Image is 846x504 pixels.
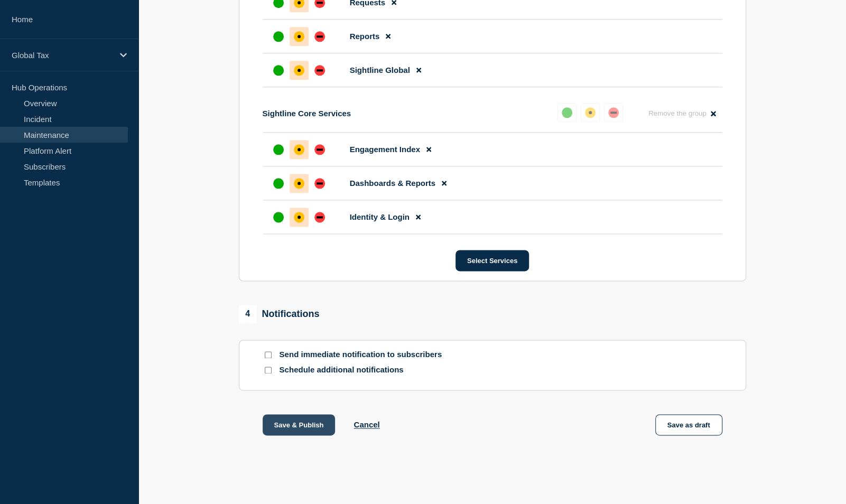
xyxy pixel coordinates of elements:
button: Remove the group [642,103,722,124]
div: affected [585,107,596,118]
div: affected [294,31,304,42]
div: down [314,31,325,42]
div: affected [294,178,304,189]
span: Reports [350,32,380,41]
div: down [608,107,619,118]
span: Sightline Global [350,66,410,74]
button: Cancel [354,420,379,429]
div: down [314,65,325,76]
div: down [314,178,325,189]
button: affected [581,103,600,122]
div: affected [294,212,304,222]
div: Notifications [239,305,320,323]
span: Identity & Login [350,212,410,221]
p: Send immediate notification to subscribers [280,350,449,360]
p: Schedule additional notifications [280,365,449,375]
div: up [273,212,284,222]
button: Save & Publish [263,414,336,435]
p: Sightline Core Services [263,109,351,118]
span: Dashboards & Reports [350,179,436,188]
button: Select Services [455,250,529,271]
span: 4 [239,305,257,323]
div: up [562,107,572,118]
input: Schedule additional notifications [265,367,272,374]
div: up [273,178,284,189]
p: Global Tax [12,51,113,60]
button: up [557,103,577,122]
div: down [314,144,325,155]
div: up [273,31,284,42]
div: affected [294,144,304,155]
div: down [314,212,325,222]
div: up [273,65,284,76]
span: Engagement Index [350,145,420,154]
div: up [273,144,284,155]
input: Send immediate notification to subscribers [265,351,272,358]
button: Save as draft [655,414,722,435]
span: Remove the group [648,109,706,117]
div: affected [294,65,304,76]
button: down [604,103,623,122]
